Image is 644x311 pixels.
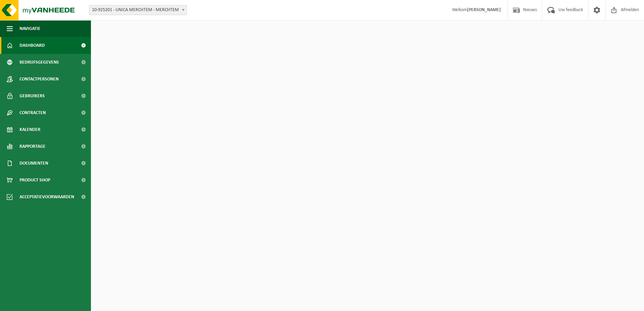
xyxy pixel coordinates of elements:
span: Kalender [20,121,40,138]
span: 10-925201 - UNICA MERCHTEM - MERCHTEM [89,5,187,15]
span: Contactpersonen [20,71,59,88]
span: Acceptatievoorwaarden [20,188,74,205]
span: Contracten [20,104,46,121]
span: Rapportage [20,138,45,155]
span: Documenten [20,155,48,172]
span: Navigatie [20,20,40,37]
span: 10-925201 - UNICA MERCHTEM - MERCHTEM [89,5,187,15]
span: Gebruikers [20,88,45,104]
span: Product Shop [20,172,50,188]
span: Bedrijfsgegevens [20,54,59,71]
strong: [PERSON_NAME] [467,7,501,12]
span: Dashboard [20,37,45,54]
